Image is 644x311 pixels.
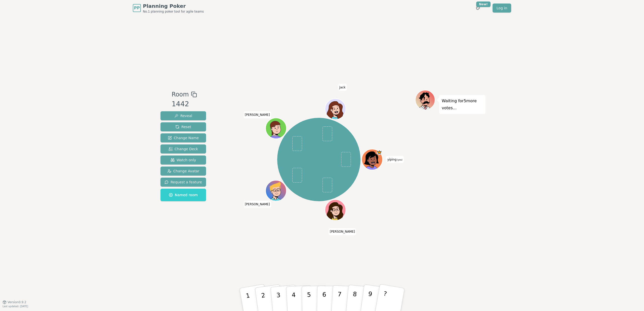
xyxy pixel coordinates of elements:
[169,146,198,151] span: Change Deck
[143,3,204,10] span: Planning Poker
[160,155,206,165] button: Watch only
[476,2,491,7] div: New!
[174,113,192,118] span: Reveal
[442,97,483,112] p: Waiting for 5 more votes...
[133,3,204,14] a: PPPlanning PokerNo.1 planning poker tool for agile teams
[338,84,347,91] span: Click to change your name
[134,5,140,11] span: PP
[169,192,198,197] span: Named room
[175,124,191,129] span: Reset
[160,144,206,153] button: Change Deck
[3,305,28,308] span: Last updated: [DATE]
[244,200,271,208] span: Click to change your name
[396,159,403,161] span: (you)
[167,169,199,174] span: Change Avatar
[172,90,189,99] span: Room
[171,158,196,163] span: Watch only
[160,133,206,142] button: Change Name
[160,189,206,201] button: Named room
[329,228,356,235] span: Click to change your name
[160,167,206,176] button: Change Avatar
[362,150,382,169] button: Click to change your avatar
[377,150,382,155] span: yiping is the host
[386,156,404,163] span: Click to change your name
[3,300,26,304] button: Version0.9.2
[172,99,197,109] div: 1442
[473,4,482,13] button: New!
[160,111,206,120] button: Reveal
[160,178,206,187] button: Request a feature
[493,4,511,13] a: Log in
[160,122,206,131] button: Reset
[143,10,204,14] span: No.1 planning poker tool for agile teams
[168,135,199,140] span: Change Name
[165,180,202,185] span: Request a feature
[8,300,26,304] span: Version 0.9.2
[244,111,271,118] span: Click to change your name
